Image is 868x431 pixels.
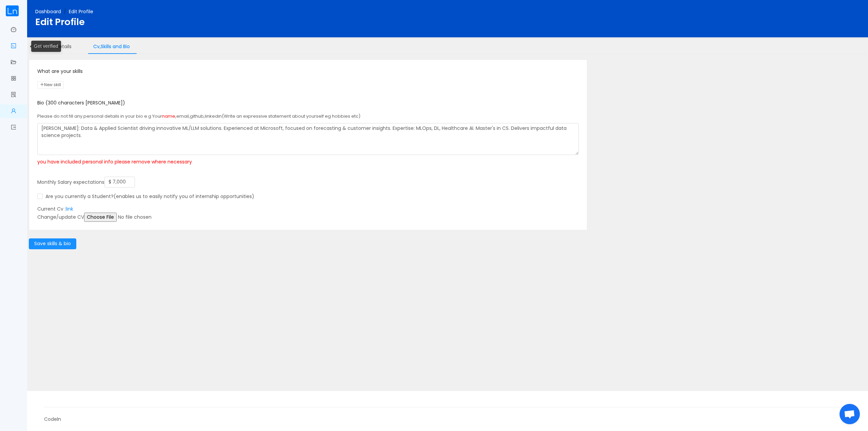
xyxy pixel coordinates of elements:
[37,99,125,106] label: Bio (300 characters max)
[27,391,868,431] footer: Codeln
[11,39,16,54] a: icon: code
[37,178,104,185] span: Monthly Salary expectations
[37,113,360,119] span: Please do not fill any personal details in your bio e.g Your , , , (Write an expressive statement...
[37,68,83,75] label: What are your skills
[205,113,222,119] span: linkedin
[37,213,579,222] div: Change/update CV
[37,205,579,222] div: Current Cv :
[35,8,61,15] a: Dashboard
[162,113,175,119] span: name
[840,404,860,424] div: Open chat
[64,8,66,15] span: /
[11,88,16,102] a: icon: solution
[40,82,44,86] i: icon: plus
[11,72,16,86] a: icon: appstore
[176,113,189,119] span: email
[37,155,579,169] div: you have included personal info please remove where necessary
[5,5,19,16] img: cropped.59e8b842.png
[43,193,257,200] span: Are you currently a Student?(enables us to easily notify you of internship opportunities)
[11,23,16,37] a: icon: dashboard
[11,104,16,119] a: icon: user
[29,238,76,249] button: Save skills & bio
[190,113,204,119] span: github
[37,81,64,89] span: New skill
[35,15,85,28] span: Edit Profile
[69,8,93,15] span: Edit Profile
[29,39,77,54] div: Personal Details
[88,39,135,54] div: Cv,Skills and Bio
[66,205,73,212] a: link
[11,56,16,70] a: icon: folder-open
